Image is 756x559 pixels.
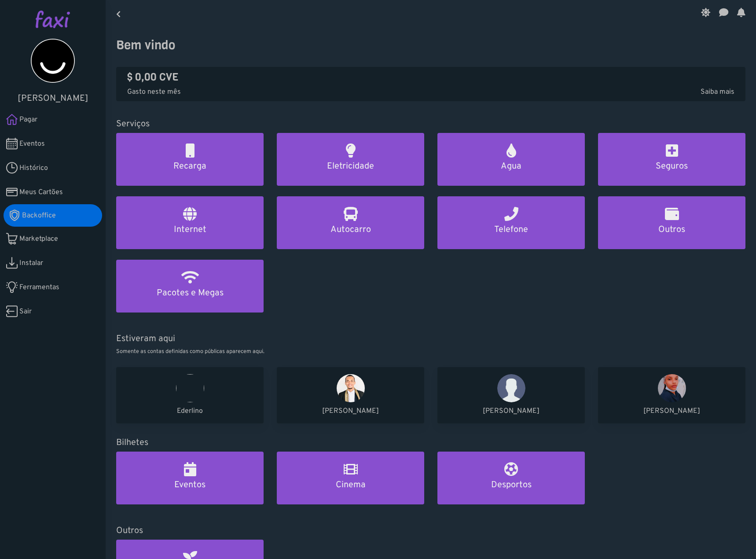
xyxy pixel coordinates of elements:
img: irina veiga [658,374,686,402]
p: Somente as contas definidas como públicas aparecem aqui. [116,348,745,356]
a: Eventos [116,452,264,504]
a: Agua [437,133,585,186]
a: Outros [598,196,745,249]
img: Adnilson Medina [337,374,365,402]
p: [PERSON_NAME] [605,406,738,416]
h5: Serviços [116,119,745,129]
span: Marketplace [19,234,58,244]
span: Saiba mais [701,87,734,97]
h5: Eventos [127,480,253,490]
p: Ederlino [123,406,257,416]
span: Sair [19,306,32,317]
h5: Seguros [609,161,735,172]
p: Gasto neste mês [127,87,734,97]
h5: Bilhetes [116,438,745,448]
a: Seguros [598,133,745,186]
a: Eletricidade [277,133,424,186]
h5: Agua [448,161,574,172]
a: Internet [116,196,264,249]
h5: Telefone [448,224,574,235]
h5: Outros [609,224,735,235]
a: Desportos [437,452,585,504]
h5: Pacotes e Megas [127,288,253,298]
span: Pagar [19,114,37,125]
h5: Recarga [127,161,253,172]
span: Eventos [19,139,45,149]
h5: Eletricidade [287,161,414,172]
a: wilson Tavares [PERSON_NAME] [437,367,585,423]
span: Histórico [19,163,48,173]
a: Adnilson Medina [PERSON_NAME] [277,367,424,423]
a: [PERSON_NAME] [13,39,92,104]
a: Pacotes e Megas [116,260,264,313]
a: Telefone [437,196,585,249]
h4: $ 0,00 CVE [127,71,734,84]
a: Recarga [116,133,264,186]
h5: Outros [116,526,745,536]
p: [PERSON_NAME] [444,406,578,416]
h5: Estiveram aqui [116,334,745,344]
img: wilson Tavares [497,374,525,402]
span: Ferramentas [19,282,59,293]
span: Meus Cartões [19,187,63,198]
h5: Autocarro [287,224,414,235]
h5: Internet [127,224,253,235]
a: Ederlino Ederlino [116,367,264,423]
span: Backoffice [22,210,56,221]
a: irina veiga [PERSON_NAME] [598,367,745,423]
h5: Cinema [287,480,414,490]
p: [PERSON_NAME] [284,406,417,416]
h5: Desportos [448,480,574,490]
h3: Bem vindo [116,38,745,53]
img: Ederlino [176,374,204,402]
a: Backoffice [4,204,102,227]
a: $ 0,00 CVE Gasto neste mêsSaiba mais [127,71,734,98]
span: Instalar [19,258,43,268]
h5: [PERSON_NAME] [13,93,92,104]
a: Autocarro [277,196,424,249]
a: Cinema [277,452,424,504]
